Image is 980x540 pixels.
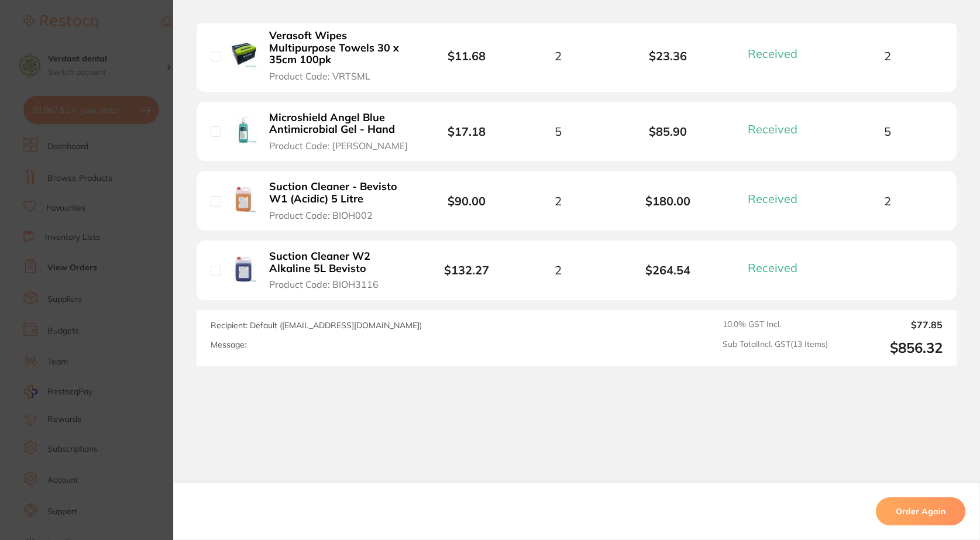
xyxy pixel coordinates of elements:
b: $132.27 [444,263,489,277]
span: Sub Total Incl. GST ( 13 Items) [723,339,828,356]
span: 10.0 % GST Incl. [723,319,828,330]
b: $11.68 [448,49,486,63]
span: 5 [555,125,562,138]
img: Suction Cleaner W2 Alkaline 5L Bevisto [230,256,257,283]
output: $856.32 [837,339,943,356]
button: Received [744,122,811,136]
b: Verasoft Wipes Multipurpose Towels 30 x 35cm 100pk [269,30,409,66]
span: 2 [555,49,562,63]
b: $23.36 [613,49,723,63]
button: Order Again [876,497,965,525]
button: Suction Cleaner - Bevisto W1 (Acidic) 5 Litre Product Code: BIOH002 [266,180,412,221]
span: Received [748,122,797,136]
span: 2 [884,194,891,208]
span: Received [748,46,797,61]
b: $90.00 [448,194,486,208]
span: Received [748,191,797,206]
img: Suction Cleaner - Bevisto W1 (Acidic) 5 Litre [230,186,257,213]
img: Verasoft Wipes Multipurpose Towels 30 x 35cm 100pk [230,41,257,68]
span: Product Code: [PERSON_NAME] [269,140,408,151]
span: 5 [884,125,891,138]
span: Recipient: Default ( [EMAIL_ADDRESS][DOMAIN_NAME] ) [211,320,422,331]
button: Received [744,191,811,206]
span: Product Code: VRTSML [269,71,370,81]
button: Microshield Angel Blue Antimicrobial Gel - Hand Product Code: [PERSON_NAME] [266,111,412,152]
span: 2 [884,49,891,63]
output: $77.85 [837,319,943,330]
span: 2 [555,194,562,208]
button: Received [744,46,811,61]
b: $264.54 [613,263,723,277]
b: Microshield Angel Blue Antimicrobial Gel - Hand [269,112,409,136]
button: Verasoft Wipes Multipurpose Towels 30 x 35cm 100pk Product Code: VRTSML [266,29,412,82]
b: $17.18 [448,124,486,139]
b: $180.00 [613,194,723,208]
span: Product Code: BIOH3116 [269,279,379,290]
span: Product Code: BIOH002 [269,210,373,221]
button: Suction Cleaner W2 Alkaline 5L Bevisto Product Code: BIOH3116 [266,250,412,291]
span: Received [748,260,797,275]
label: Message: [211,340,246,350]
b: Suction Cleaner - Bevisto W1 (Acidic) 5 Litre [269,181,409,205]
span: 2 [555,263,562,277]
b: $85.90 [613,125,723,138]
b: Suction Cleaner W2 Alkaline 5L Bevisto [269,250,409,274]
button: Received [744,260,811,275]
img: Microshield Angel Blue Antimicrobial Gel - Hand [230,116,257,143]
